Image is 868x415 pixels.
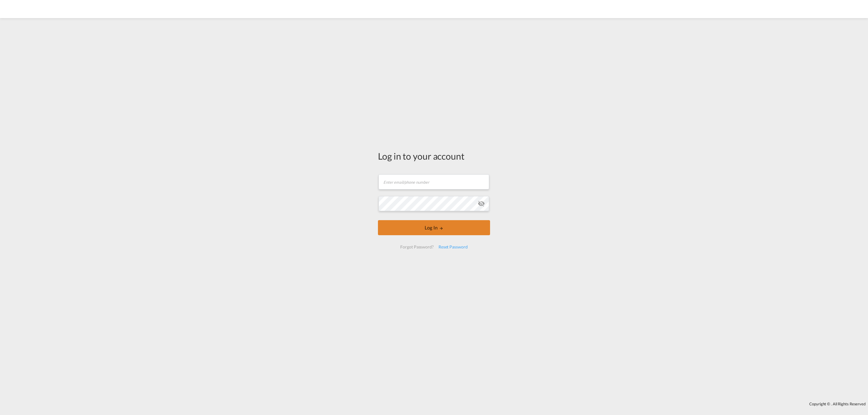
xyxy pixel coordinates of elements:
[398,242,436,252] div: Forgot Password?
[378,220,490,235] button: LOGIN
[378,150,490,162] div: Log in to your account
[379,174,489,189] input: Enter email/phone number
[478,200,485,207] md-icon: icon-eye-off
[436,242,470,252] div: Reset Password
